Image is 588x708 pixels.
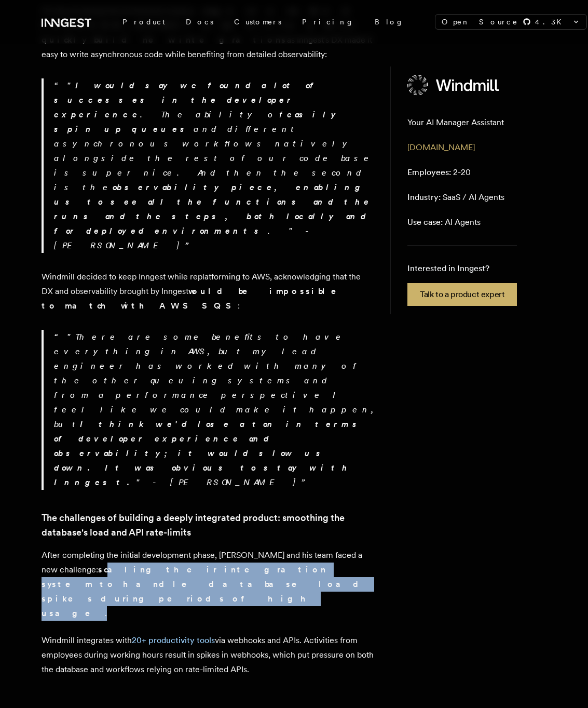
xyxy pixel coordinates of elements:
[407,216,481,229] p: AI Agents
[54,330,374,490] p: "There are some benefits to have everything in AWS, but my lead engineer has worked with many of ...
[42,565,367,618] strong: scaling their integration system to handle database load spikes during periods of high usage
[442,17,518,27] span: Open Source
[112,12,175,31] div: Product
[175,12,224,31] a: Docs
[292,12,364,31] a: Pricing
[42,511,374,540] a: The challenges of building a deeply integrated product: smoothing the database's load and API rat...
[42,286,351,311] strong: would be impossible to match with AWS SQS
[407,217,443,227] span: Use case:
[407,283,517,306] a: Talk to a product expert
[407,192,441,202] span: Industry:
[407,167,451,177] span: Employees:
[42,548,374,621] p: After completing the initial development phase, [PERSON_NAME] and his team faced a new challenge: .
[54,419,366,487] strong: I think we'd lose a ton in terms of developer experience and observability; it would slow us down...
[407,166,471,179] p: 2-20
[54,182,372,236] strong: observability piece, enabling us to see all the functions and the runs and the steps, both locall...
[132,635,215,645] a: 20+ productivity tools
[364,12,414,31] a: Blog
[42,633,374,677] p: Windmill integrates with via webhooks and APIs. Activities from employees during working hours re...
[407,142,475,152] a: [DOMAIN_NAME]
[54,81,322,119] strong: I would say we found a lot of successes in the developer experience
[535,17,568,27] span: 4.3 K
[224,12,292,31] a: Customers
[42,270,374,313] p: Windmill decided to keep Inngest while replatforming to AWS, acknowledging that the DX and observ...
[407,75,500,96] img: Windmill's logo
[54,78,374,253] p: " . The ability of and different asynchronous workflows natively alongside the rest of our code b...
[407,191,504,204] p: SaaS / AI Agents
[407,116,504,129] p: Your AI Manager Assistant
[407,262,517,275] p: Interested in Inngest?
